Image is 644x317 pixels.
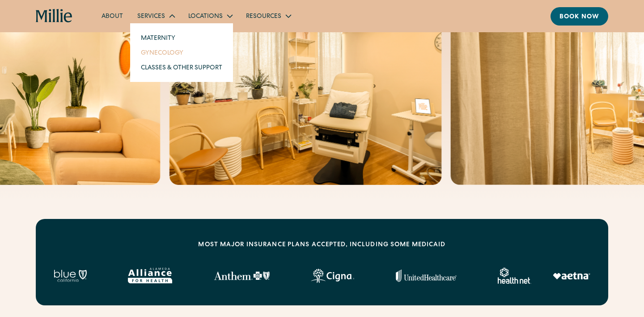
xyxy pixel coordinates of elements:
[188,12,223,21] div: Locations
[551,7,608,26] a: Book now
[36,9,73,23] a: home
[134,60,229,75] a: Classes & Other Support
[498,268,531,284] img: Healthnet logo
[128,268,172,283] img: Alameda Alliance logo
[198,240,445,250] div: MOST MAJOR INSURANCE PLANS ACCEPTED, INCLUDING some MEDICAID
[94,9,130,23] a: About
[214,271,270,280] img: Anthem Logo
[553,272,590,279] img: Aetna logo
[239,9,297,23] div: Resources
[396,270,457,282] img: United Healthcare logo
[130,9,181,23] div: Services
[134,30,229,45] a: Maternity
[137,12,165,21] div: Services
[181,9,239,23] div: Locations
[311,269,354,283] img: Cigna logo
[246,12,281,21] div: Resources
[559,13,599,22] div: Book now
[130,23,233,82] nav: Services
[54,270,87,282] img: Blue California logo
[134,45,229,60] a: Gynecology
